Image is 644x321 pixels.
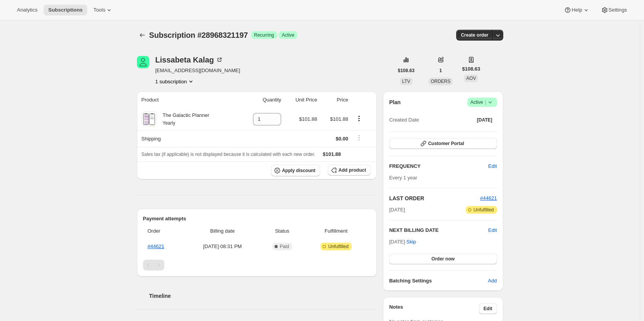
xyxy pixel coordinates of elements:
[187,243,258,250] span: [DATE] · 08:31 PM
[142,112,156,127] img: product img
[155,56,223,64] div: Lissabeta Kalag
[142,152,315,157] span: Sales tax (if applicable) is not displayed because it is calculated with each new order.
[137,91,239,108] th: Product
[572,7,582,13] span: Help
[89,5,118,15] button: Tools
[323,151,341,157] span: $101.88
[353,133,365,142] button: Shipping actions
[389,138,497,149] button: Customer Portal
[398,68,415,74] span: $108.63
[477,117,492,123] span: [DATE]
[328,243,349,250] span: Unfulfilled
[480,194,497,202] button: #44621
[12,5,42,15] button: Analytics
[559,5,594,15] button: Help
[456,30,493,41] button: Create order
[254,32,274,38] span: Recurring
[488,277,497,285] span: Add
[155,67,240,74] span: [EMAIL_ADDRESS][DOMAIN_NAME]
[93,7,105,13] span: Tools
[282,32,295,38] span: Active
[466,76,476,81] span: AOV
[143,215,371,223] h2: Payment attempts
[461,32,488,38] span: Create order
[389,116,419,124] span: Created Date
[149,31,248,39] span: Subscription #28968321197
[143,223,185,240] th: Order
[280,243,289,250] span: Paid
[389,206,405,214] span: [DATE]
[389,226,488,234] h2: NEXT BILLING DATE
[239,91,284,108] th: Quantity
[435,65,447,76] button: 1
[402,79,410,84] span: LTV
[389,175,417,181] span: Every 1 year
[483,275,501,287] button: Add
[389,239,416,245] span: [DATE] ·
[148,243,164,249] a: #44621
[484,306,492,312] span: Edit
[17,7,37,13] span: Analytics
[328,165,371,176] button: Add product
[393,65,419,76] button: $108.63
[299,116,317,122] span: $101.88
[488,162,497,170] span: Edit
[149,292,377,300] h2: Timeline
[596,5,632,15] button: Settings
[263,227,301,235] span: Status
[320,91,351,108] th: Price
[462,65,480,73] span: $108.63
[187,227,258,235] span: Billing date
[474,207,494,213] span: Unfulfilled
[389,277,488,285] h6: Batching Settings
[431,79,450,84] span: ORDERS
[137,56,149,68] span: Lissabeta Kalag
[44,5,87,15] button: Subscriptions
[389,162,488,170] h2: FREQUENCY
[282,167,315,174] span: Apply discount
[389,194,480,202] h2: LAST ORDER
[470,98,494,106] span: Active
[353,114,365,123] button: Product actions
[439,68,442,74] span: 1
[389,303,479,314] h3: Notes
[485,99,486,105] span: |
[283,91,319,108] th: Unit Price
[406,238,416,246] span: Skip
[488,226,497,234] button: Edit
[155,78,195,85] button: Product actions
[484,160,501,172] button: Edit
[271,165,320,176] button: Apply discount
[339,167,366,173] span: Add product
[389,253,497,264] button: Order now
[428,140,464,147] span: Customer Portal
[306,227,366,235] span: Fulfillment
[137,130,239,147] th: Shipping
[137,30,148,41] button: Subscriptions
[335,136,348,142] span: $0.00
[472,115,497,125] button: [DATE]
[389,98,401,106] h2: Plan
[432,256,455,262] span: Order now
[402,236,421,248] button: Skip
[609,7,627,13] span: Settings
[143,260,371,270] nav: Pagination
[48,7,83,13] span: Subscriptions
[157,112,209,127] div: The Galactic Planner
[163,120,175,126] small: Yearly
[330,116,348,122] span: $101.88
[479,303,497,314] button: Edit
[480,195,497,201] a: #44621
